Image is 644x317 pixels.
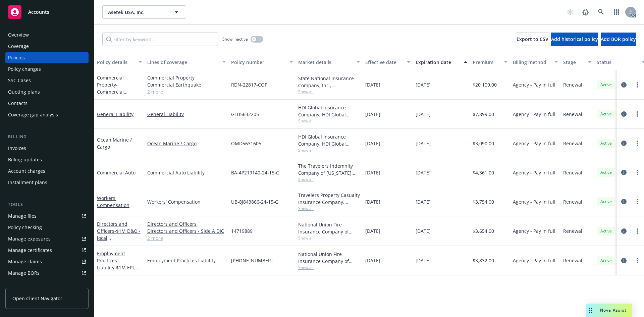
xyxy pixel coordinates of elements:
a: Commercial Property [97,74,124,102]
div: Billing method [513,59,550,66]
a: Employment Practices Liability [147,257,226,264]
a: Coverage gap analysis [5,109,89,120]
div: Manage exposures [8,233,51,244]
div: Coverage [8,41,29,52]
a: Contacts [5,98,89,109]
a: more [633,110,641,118]
span: [DATE] [365,257,380,264]
span: Add historical policy [551,36,598,42]
div: Contacts [8,98,28,109]
span: - $1M D&O - local [PERSON_NAME] [97,228,141,248]
div: HDI Global Insurance Company, HDI Global Insurance Company [298,133,360,147]
div: HDI Global Insurance Company, HDI Global Insurance Company [298,104,360,118]
span: Active [599,82,613,88]
span: Nova Assist [600,307,627,313]
a: Manage certificates [5,245,89,256]
div: Travelers Property Casualty Insurance Company, Travelers Insurance [298,192,360,206]
div: Summary of insurance [8,279,59,290]
span: - Commercial Property [97,82,127,102]
a: Policy checking [5,222,89,233]
span: [DATE] [365,198,380,205]
div: Manage files [8,211,37,221]
div: Account charges [8,166,45,176]
a: circleInformation [620,257,628,265]
span: Agency - Pay in full [513,257,555,264]
span: BA-4P219140-24-15-G [231,169,279,176]
div: Quoting plans [8,87,40,97]
div: Manage certificates [8,245,52,256]
span: Renewal [563,227,582,234]
a: more [633,198,641,206]
input: Filter by keyword... [102,33,218,46]
span: Renewal [563,111,582,118]
span: [DATE] [416,227,431,234]
span: Renewal [563,169,582,176]
span: [DATE] [416,111,431,118]
a: Switch app [610,5,623,19]
span: UB-8J843866-24-15-G [231,198,278,205]
a: Search [594,5,608,19]
span: - $1M EPL - local [PERSON_NAME] [97,264,142,285]
span: $3,832.00 [473,257,494,264]
div: Manage claims [8,256,42,267]
span: Accounts [28,9,49,15]
a: circleInformation [620,110,628,118]
a: Overview [5,30,89,40]
span: Renewal [563,140,582,147]
span: $20,109.00 [473,81,497,88]
span: Agency - Pay in full [513,81,555,88]
button: Export to CSV [517,33,548,46]
span: Show all [298,265,360,270]
a: Commercial Auto [97,169,136,176]
a: circleInformation [620,168,628,176]
div: Billing [5,134,89,140]
span: RDN-22817-COP [231,81,267,88]
a: circleInformation [620,198,628,206]
a: Ocean Marine / Cargo [147,140,226,147]
a: Billing updates [5,154,89,165]
a: General Liability [97,111,133,117]
a: circleInformation [620,81,628,89]
span: Active [599,140,613,146]
div: Policy number [231,59,285,66]
button: Policy number [228,54,296,70]
div: Expiration date [416,59,460,66]
a: more [633,257,641,265]
button: Expiration date [413,54,470,70]
span: [DATE] [416,140,431,147]
a: Invoices [5,143,89,154]
a: more [633,168,641,176]
a: General Liability [147,111,226,118]
div: Drag to move [586,304,595,317]
div: Manage BORs [8,268,40,278]
div: Lines of coverage [147,59,218,66]
a: Quoting plans [5,87,89,97]
a: Directors and Officers - Side A DIC [147,227,226,234]
a: Directors and Officers [147,220,226,227]
span: Agency - Pay in full [513,140,555,147]
button: Billing method [510,54,560,70]
a: more [633,227,641,235]
span: [DATE] [365,111,380,118]
button: Stage [560,54,594,70]
a: Commercial Earthquake [147,81,226,88]
span: Agency - Pay in full [513,227,555,234]
span: Show all [298,176,360,182]
span: Add BOR policy [601,36,636,42]
span: Active [599,228,613,234]
a: Installment plans [5,177,89,188]
span: GLD5632205 [231,111,259,118]
span: [DATE] [365,227,380,234]
div: Policy changes [8,64,41,74]
div: National Union Fire Insurance Company of [GEOGRAPHIC_DATA], [GEOGRAPHIC_DATA], AIG [298,221,360,235]
div: Premium [473,59,500,66]
a: more [633,81,641,89]
span: Active [599,111,613,117]
a: Manage claims [5,256,89,267]
div: Market details [298,59,353,66]
a: circleInformation [620,227,628,235]
span: [DATE] [365,81,380,88]
span: $7,899.00 [473,111,494,118]
button: Policy details [94,54,145,70]
a: Manage BORs [5,268,89,278]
